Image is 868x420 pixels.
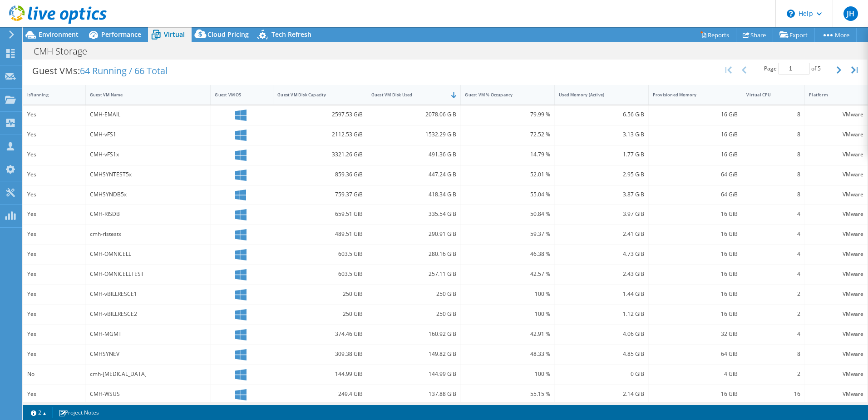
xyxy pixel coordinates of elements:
div: 64 GiB [653,349,738,359]
div: 257.11 GiB [371,269,457,279]
div: 1.77 GiB [559,150,644,160]
div: 16 GiB [653,110,738,120]
div: Guest VM Name [90,92,196,98]
div: 489.51 GiB [277,229,363,239]
div: Yes [27,329,81,339]
div: 160.92 GiB [371,329,457,339]
div: 3.87 GiB [559,190,644,200]
div: 64 GiB [653,170,738,180]
div: VMware [809,269,863,279]
div: Provisioned Memory [653,92,727,98]
a: Export [773,28,815,42]
div: Yes [27,389,81,399]
div: 72.52 % [465,130,550,140]
div: 859.36 GiB [277,170,363,180]
div: Yes [27,269,81,279]
div: Guest VM % Occupancy [465,92,539,98]
div: Platform [809,92,853,98]
div: 309.38 GiB [277,349,363,359]
svg: \n [787,10,795,18]
div: Yes [27,110,81,120]
div: 137.88 GiB [371,389,457,399]
div: 2078.06 GiB [371,110,457,120]
div: 2112.53 GiB [277,130,363,140]
div: 250 GiB [277,309,363,319]
div: 603.5 GiB [277,269,363,279]
div: 144.99 GiB [371,369,457,379]
span: JH [843,6,858,21]
div: 14.79 % [465,150,550,160]
div: 4 [746,329,800,339]
span: Virtual [164,30,185,39]
div: 8 [746,110,800,120]
div: 16 [746,389,800,399]
div: Yes [27,249,81,259]
div: 1532.29 GiB [371,130,457,140]
div: 280.16 GiB [371,249,457,259]
div: 59.37 % [465,229,550,239]
div: 1.12 GiB [559,309,644,319]
div: 100 % [465,369,550,379]
div: 250 GiB [371,309,457,319]
div: 16 GiB [653,249,738,259]
div: CMH-RISDB [90,209,207,219]
div: 418.34 GiB [371,190,457,200]
div: 0 GiB [559,369,644,379]
div: 4 GiB [653,369,738,379]
div: 4.85 GiB [559,349,644,359]
div: VMware [809,329,863,339]
div: 42.91 % [465,329,550,339]
div: 4 [746,249,800,259]
div: 16 GiB [653,269,738,279]
div: CMH-vBILLRESCE1 [90,289,207,299]
div: 4.06 GiB [559,329,644,339]
div: Yes [27,289,81,299]
div: 16 GiB [653,209,738,219]
div: CMH-vFS1x [90,150,207,160]
div: 8 [746,349,800,359]
div: VMware [809,150,863,160]
div: 8 [746,190,800,200]
div: 249.4 GiB [277,389,363,399]
div: 491.36 GiB [371,150,457,160]
div: Guest VM Disk Used [371,92,446,98]
div: 16 GiB [653,309,738,319]
span: Tech Refresh [271,30,311,39]
div: Yes [27,190,81,200]
div: Yes [27,170,81,180]
a: Project Notes [52,407,105,418]
div: 46.38 % [465,249,550,259]
div: Yes [27,309,81,319]
span: Page of [764,63,821,75]
div: 2.41 GiB [559,229,644,239]
div: 603.5 GiB [277,249,363,259]
span: 64 Running / 66 Total [80,65,168,77]
div: 3.97 GiB [559,209,644,219]
div: CMH-WSUS [90,389,207,399]
div: Virtual CPU [746,92,789,98]
div: 3321.26 GiB [277,150,363,160]
div: 32 GiB [653,329,738,339]
div: VMware [809,249,863,259]
div: cmh-ristestx [90,229,207,239]
div: 100 % [465,309,550,319]
div: Guest VM OS [215,92,258,98]
div: CMH-EMAIL [90,110,207,120]
a: More [814,28,857,42]
h1: CMH Storage [30,46,101,56]
div: 3.13 GiB [559,130,644,140]
div: cmh-[MEDICAL_DATA] [90,369,207,379]
div: 335.54 GiB [371,209,457,219]
div: 16 GiB [653,229,738,239]
div: Yes [27,209,81,219]
div: 250 GiB [277,289,363,299]
div: VMware [809,170,863,180]
div: 2597.53 GiB [277,110,363,120]
div: 50.84 % [465,209,550,219]
span: Environment [39,30,79,39]
div: VMware [809,209,863,219]
div: 759.37 GiB [277,190,363,200]
div: CMHSYNTEST5x [90,170,207,180]
div: 250 GiB [371,289,457,299]
div: Yes [27,349,81,359]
